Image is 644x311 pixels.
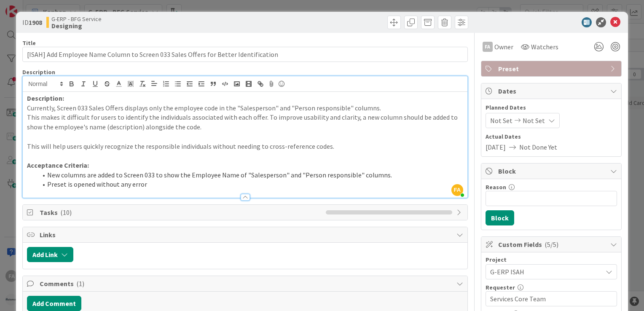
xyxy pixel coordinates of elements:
p: This makes it difficult for users to identify the individuals associated with each offer. To impr... [27,113,463,131]
span: Owner [494,42,513,52]
li: Preset is opened without any error [37,180,463,189]
span: [DATE] [486,142,506,152]
div: FA [483,42,493,52]
b: 1908 [29,18,42,27]
li: New columns are added to Screen 033 to show the Employee Name of "Salesperson" and "Person respon... [37,170,463,180]
div: Project [486,257,617,263]
span: Comments [40,279,452,289]
input: type card name here... [22,47,468,62]
label: Title [22,39,36,47]
span: Planned Dates [486,103,617,112]
strong: Description: [27,94,64,102]
span: Not Set [490,115,513,126]
span: Block [498,166,606,176]
span: Not Set [523,115,545,126]
span: Custom Fields [498,239,606,249]
span: Links [40,230,452,240]
span: Actual Dates [486,132,617,141]
span: ( 1 ) [76,279,84,288]
span: G-ERP ISAH [490,266,598,278]
p: This will help users quickly recognize the responsible individuals without needing to cross-refer... [27,142,463,151]
button: Add Link [27,247,73,262]
button: Add Comment [27,296,81,311]
span: ( 5/5 ) [545,240,558,249]
span: Not Done Yet [519,142,557,152]
span: Preset [498,64,606,74]
b: Designing [51,22,102,29]
button: Block [486,210,514,225]
p: Currently, Screen 033 Sales Offers displays only the employee code in the "Salesperson" and "Pers... [27,103,463,113]
span: Description [22,68,55,76]
span: ( 10 ) [60,208,72,217]
strong: Acceptance Criteria: [27,161,89,169]
span: Dates [498,86,606,96]
span: Tasks [40,207,322,217]
span: G-ERP - BFG Service [51,16,102,22]
span: FA [451,184,463,196]
span: ID [22,17,42,27]
label: Reason [486,183,506,191]
label: Requester [486,284,515,291]
span: Watchers [531,42,558,52]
